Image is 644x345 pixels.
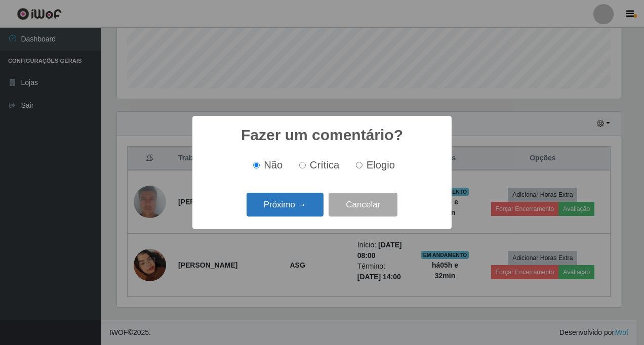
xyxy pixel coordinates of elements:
[247,193,324,217] button: Próximo →
[356,162,363,168] input: Elogio
[241,126,403,144] h2: Fazer um comentário?
[329,193,397,217] button: Cancelar
[264,159,283,170] span: Não
[367,159,395,170] span: Elogio
[299,162,306,168] input: Crítica
[310,159,340,170] span: Crítica
[253,162,260,168] input: Não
